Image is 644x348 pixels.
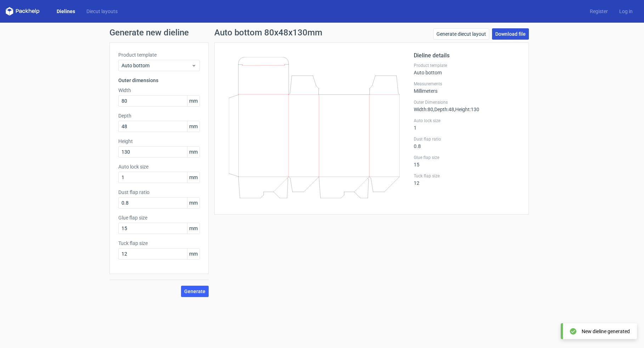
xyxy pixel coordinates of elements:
[414,63,520,75] div: Auto bottom
[118,138,200,145] label: Height
[414,107,433,112] span: Width : 80
[109,28,535,37] h1: Generate new dieline
[214,28,322,37] h1: Auto bottom 80x48x130mm
[81,8,123,15] a: Diecut layouts
[492,28,529,40] a: Download file
[51,8,81,15] a: Dielines
[414,118,520,124] label: Auto lock size
[118,112,200,119] label: Depth
[118,163,200,170] label: Auto lock size
[454,107,479,112] span: , Height : 130
[187,172,199,183] span: mm
[414,173,520,186] div: 12
[414,136,520,149] div: 0.8
[187,198,199,208] span: mm
[187,249,199,259] span: mm
[184,289,205,294] span: Generate
[414,173,520,179] label: Tuck flap size
[118,214,200,221] label: Glue flap size
[187,96,199,106] span: mm
[122,62,191,69] span: Auto bottom
[414,81,520,87] label: Measurements
[118,51,200,58] label: Product template
[584,8,614,15] a: Register
[414,51,520,60] h2: Dieline details
[414,63,520,68] label: Product template
[433,28,489,40] a: Generate diecut layout
[187,223,199,234] span: mm
[582,328,630,335] div: New dieline generated
[181,286,209,297] button: Generate
[414,118,520,131] div: 1
[118,189,200,196] label: Dust flap ratio
[414,155,520,167] div: 15
[414,155,520,160] label: Glue flap size
[414,99,520,105] label: Outer Dimensions
[118,240,200,247] label: Tuck flap size
[187,147,199,157] span: mm
[118,87,200,94] label: Width
[614,8,638,15] a: Log in
[118,77,200,84] h3: Outer dimensions
[414,136,520,142] label: Dust flap ratio
[414,81,520,94] div: Millimeters
[433,107,454,112] span: , Depth : 48
[187,121,199,132] span: mm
